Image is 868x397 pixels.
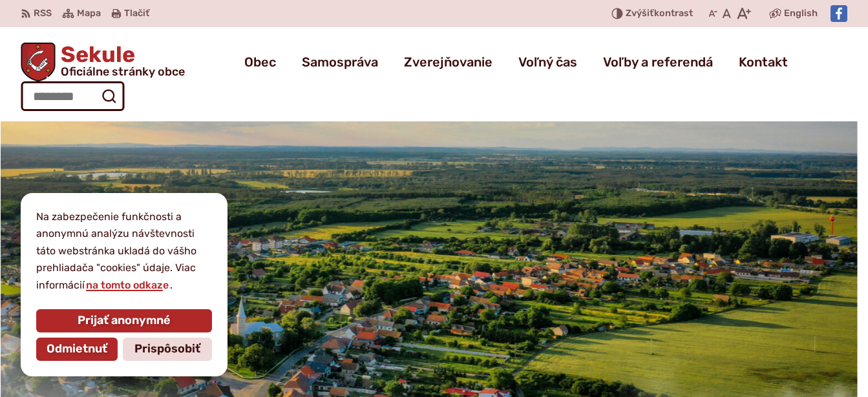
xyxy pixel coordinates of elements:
[123,338,212,361] button: Prispôsobiť
[21,43,185,81] a: Logo Sekule, prejsť na domovskú stránku.
[302,44,378,80] a: Samospráva
[36,309,212,332] button: Prijať anonymné
[56,44,185,77] h1: Sekule
[124,8,149,19] span: Tlačiť
[77,6,101,21] span: Mapa
[47,342,107,356] span: Odmietnuť
[34,6,52,21] span: RSS
[831,5,847,22] img: Prejsť na Facebook stránku
[21,43,56,81] img: Prejsť na domovskú stránku
[781,6,820,21] a: English
[518,44,577,80] a: Voľný čas
[36,338,118,361] button: Odmietnuť
[603,44,713,80] a: Voľby a referendá
[134,342,200,356] span: Prispôsobiť
[404,44,492,80] a: Zverejňovanie
[78,314,171,328] span: Prijať anonymné
[626,8,693,19] span: kontrast
[61,66,185,77] span: Oficiálne stránky obce
[244,44,276,80] a: Obec
[739,44,788,80] a: Kontakt
[626,8,654,19] span: Zvýšiť
[784,6,818,21] span: English
[36,209,212,294] p: Na zabezpečenie funkčnosti a anonymnú analýzu návštevnosti táto webstránka ukladá do vášho prehli...
[85,279,170,291] a: na tomto odkaze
